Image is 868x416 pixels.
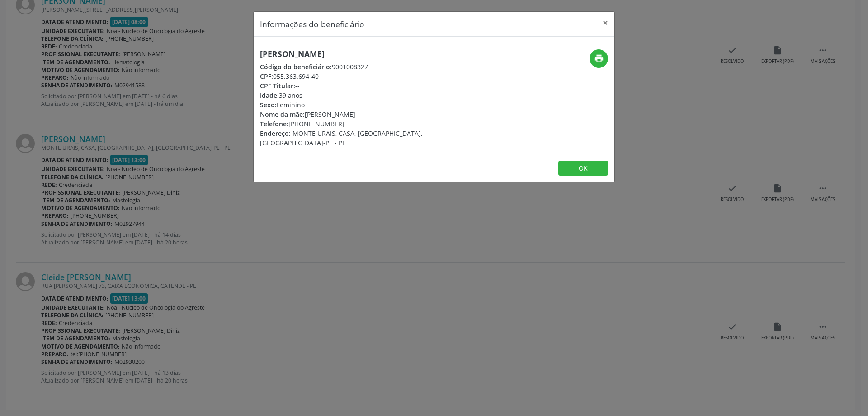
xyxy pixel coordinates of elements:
span: Endereço: [260,129,291,138]
div: 055.363.694-40 [260,72,488,81]
button: print [590,49,608,68]
div: 9001008327 [260,62,488,72]
span: MONTE URAIS, CASA, [GEOGRAPHIC_DATA], [GEOGRAPHIC_DATA]-PE - PE [260,129,422,147]
span: Nome da mãe: [260,110,305,119]
button: OK [558,161,608,176]
div: [PHONE_NUMBER] [260,119,488,129]
button: Close [596,12,614,34]
h5: Informações do beneficiário [260,18,364,30]
div: [PERSON_NAME] [260,110,488,119]
span: Idade: [260,91,279,100]
span: Telefone: [260,120,288,128]
span: CPF: [260,72,273,81]
div: Feminino [260,100,488,110]
h5: [PERSON_NAME] [260,49,488,59]
div: -- [260,81,488,91]
span: Sexo: [260,100,277,109]
span: CPF Titular: [260,81,295,90]
span: Código do beneficiário: [260,62,332,71]
i: print [594,53,604,63]
div: 39 anos [260,91,488,100]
